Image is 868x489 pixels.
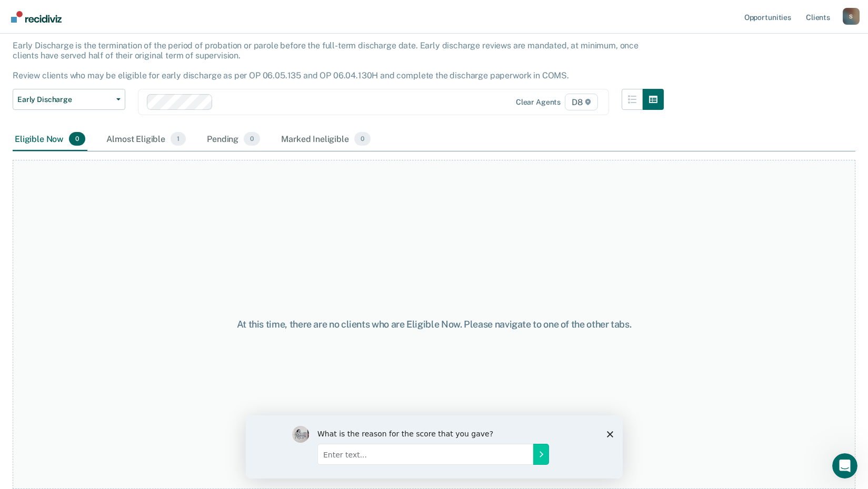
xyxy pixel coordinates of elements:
[171,132,186,146] span: 1
[13,89,125,110] button: Early Discharge
[354,132,371,146] span: 0
[11,11,62,23] img: Recidiviz
[843,8,860,25] button: Profile dropdown button
[843,8,860,25] div: S
[104,128,188,151] div: Almost Eligible1
[246,415,623,478] iframe: Survey by Kim from Recidiviz
[205,128,262,151] div: Pending0
[13,40,638,81] p: Early Discharge is the termination of the period of probation or parole before the full-term disc...
[224,319,645,330] div: At this time, there are no clients who are Eligible Now. Please navigate to one of the other tabs.
[832,453,857,478] iframe: Intercom live chat
[516,98,561,107] div: Clear agents
[13,128,87,151] div: Eligible Now0
[69,132,85,146] span: 0
[17,95,112,104] span: Early Discharge
[244,132,260,146] span: 0
[279,128,373,151] div: Marked Ineligible0
[565,94,598,110] span: D8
